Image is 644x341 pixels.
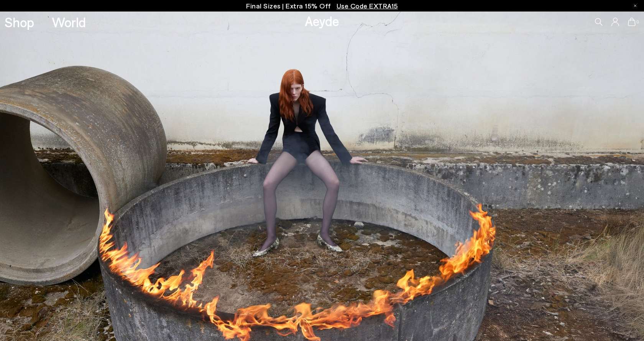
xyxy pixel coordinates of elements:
[628,18,636,26] a: 0
[5,15,34,29] a: Shop
[636,20,639,24] span: 0
[305,13,339,29] a: Aeyde
[246,1,398,11] p: Final Sizes | Extra 15% Off
[337,2,398,10] span: Navigate to /collections/ss25-final-sizes
[52,15,86,29] a: World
